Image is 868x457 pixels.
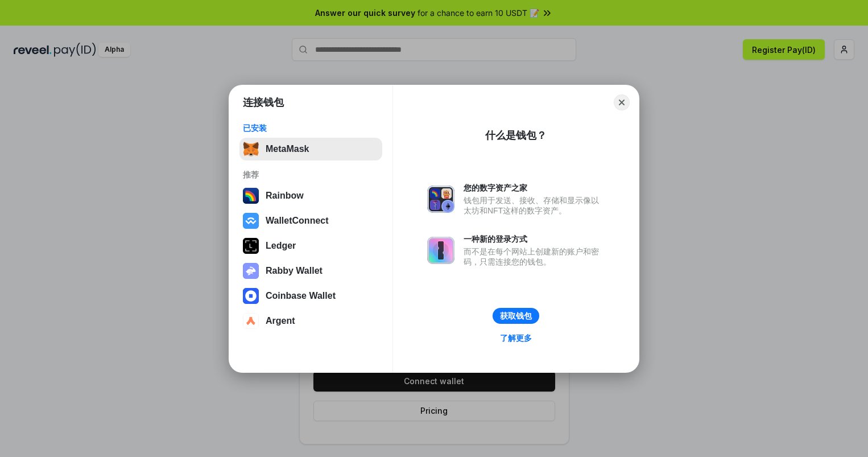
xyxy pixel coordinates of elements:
div: 钱包用于发送、接收、存储和显示像以太坊和NFT这样的数字资产。 [464,195,605,216]
div: 已安装 [243,123,379,133]
button: WalletConnect [239,209,382,232]
div: Ledger [266,241,296,251]
div: 什么是钱包？ [485,129,547,142]
img: svg+xml,%3Csvg%20width%3D%22120%22%20height%3D%22120%22%20viewBox%3D%220%200%20120%20120%22%20fil... [243,188,259,204]
img: svg+xml,%3Csvg%20xmlns%3D%22http%3A%2F%2Fwww.w3.org%2F2000%2Fsvg%22%20fill%3D%22none%22%20viewBox... [427,186,454,213]
button: Argent [239,310,382,332]
button: Coinbase Wallet [239,285,382,307]
button: 获取钱包 [493,308,539,324]
div: 您的数字资产之家 [464,183,605,193]
div: Coinbase Wallet [266,291,336,301]
div: 一种新的登录方式 [464,234,605,244]
button: Close [614,94,630,110]
div: 获取钱包 [500,311,532,321]
div: 了解更多 [500,333,532,343]
div: 而不是在每个网站上创建新的账户和密码，只需连接您的钱包。 [464,246,605,267]
img: svg+xml,%3Csvg%20xmlns%3D%22http%3A%2F%2Fwww.w3.org%2F2000%2Fsvg%22%20fill%3D%22none%22%20viewBox... [427,237,454,264]
div: MetaMask [266,144,309,154]
img: svg+xml,%3Csvg%20xmlns%3D%22http%3A%2F%2Fwww.w3.org%2F2000%2Fsvg%22%20width%3D%2228%22%20height%3... [243,238,259,254]
button: MetaMask [239,138,382,160]
div: WalletConnect [266,216,329,226]
img: svg+xml,%3Csvg%20width%3D%2228%22%20height%3D%2228%22%20viewBox%3D%220%200%2028%2028%22%20fill%3D... [243,313,259,329]
img: svg+xml,%3Csvg%20width%3D%2228%22%20height%3D%2228%22%20viewBox%3D%220%200%2028%2028%22%20fill%3D... [243,213,259,229]
div: Rainbow [266,191,304,201]
button: Ledger [239,234,382,257]
img: svg+xml,%3Csvg%20fill%3D%22none%22%20height%3D%2233%22%20viewBox%3D%220%200%2035%2033%22%20width%... [243,141,259,157]
div: Rabby Wallet [266,266,323,276]
div: 推荐 [243,170,379,180]
div: Argent [266,316,295,326]
h1: 连接钱包 [243,96,284,109]
a: 了解更多 [493,331,539,345]
button: Rabby Wallet [239,260,382,282]
img: svg+xml,%3Csvg%20xmlns%3D%22http%3A%2F%2Fwww.w3.org%2F2000%2Fsvg%22%20fill%3D%22none%22%20viewBox... [243,263,259,279]
button: Rainbow [239,184,382,207]
img: svg+xml,%3Csvg%20width%3D%2228%22%20height%3D%2228%22%20viewBox%3D%220%200%2028%2028%22%20fill%3D... [243,288,259,304]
